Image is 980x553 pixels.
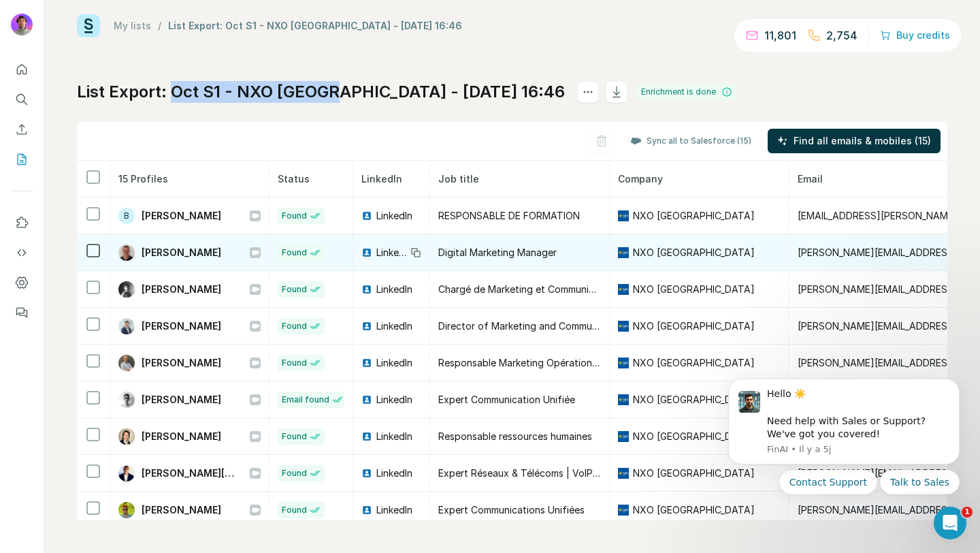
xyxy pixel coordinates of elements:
[376,467,412,480] span: LinkedIn
[11,87,33,112] button: Search
[11,240,33,265] button: Use Surfe API
[633,430,755,443] span: NXO [GEOGRAPHIC_DATA]
[282,357,307,369] span: Found
[158,19,161,33] li: /
[376,283,412,296] span: LinkedIn
[142,283,221,296] span: [PERSON_NAME]
[282,283,307,296] span: Found
[361,173,402,185] span: LinkedIn
[118,281,135,298] img: Avatar
[376,503,412,517] span: LinkedIn
[118,208,135,224] div: B
[118,173,168,185] span: 15 Profiles
[618,173,663,185] span: Company
[77,81,565,103] h1: List Export: Oct S1 - NXO [GEOGRAPHIC_DATA] - [DATE] 16:46
[11,147,33,172] button: My lists
[633,283,755,296] span: NXO [GEOGRAPHIC_DATA]
[282,467,307,479] span: Found
[114,20,151,31] a: My lists
[618,247,629,258] img: company-logo
[768,129,941,153] button: Find all emails & mobiles (15)
[282,430,307,443] span: Found
[142,430,221,443] span: [PERSON_NAME]
[438,430,592,442] span: Responsable ressources humaines
[618,210,629,221] img: company-logo
[633,319,755,333] span: NXO [GEOGRAPHIC_DATA]
[361,247,372,258] img: LinkedIn logo
[376,209,412,223] span: LinkedIn
[618,468,629,479] img: company-logo
[118,244,135,261] img: Avatar
[438,247,557,258] span: Digital Marketing Manager
[934,507,966,539] iframe: Intercom live chat
[361,394,372,405] img: LinkedIn logo
[438,283,617,295] span: Chargé de Marketing et Communication
[361,358,372,368] img: LinkedIn logo
[826,27,857,44] p: 2,754
[11,14,33,35] img: Avatar
[438,357,649,368] span: Responsable Marketing Opérationnel et Digital
[708,366,980,503] iframe: Intercom notifications message
[361,431,372,442] img: LinkedIn logo
[11,117,33,142] button: Enrich CSV
[618,431,629,442] img: company-logo
[633,467,755,480] span: NXO [GEOGRAPHIC_DATA]
[438,173,479,185] span: Job title
[618,284,629,295] img: company-logo
[376,246,406,259] span: LinkedIn
[633,393,755,407] span: NXO [GEOGRAPHIC_DATA]
[361,321,372,332] img: LinkedIn logo
[621,131,761,151] button: Sync all to Salesforce (15)
[11,57,33,82] button: Quick start
[282,394,329,406] span: Email found
[438,320,628,332] span: Director of Marketing and Communication
[278,173,310,185] span: Status
[142,209,221,223] span: [PERSON_NAME]
[142,356,221,370] span: [PERSON_NAME]
[577,81,599,103] button: actions
[118,428,135,445] img: Avatar
[282,247,307,259] span: Found
[794,134,931,148] span: Find all emails & mobiles (15)
[637,84,736,100] div: Enrichment is done
[633,209,755,223] span: NXO [GEOGRAPHIC_DATA]
[618,394,629,405] img: company-logo
[142,393,221,407] span: [PERSON_NAME]
[118,502,135,518] img: Avatar
[438,467,768,479] span: Expert Réseaux & Télécoms | VoIP & Solutions de Communication Unifiée
[11,210,33,235] button: Use Surfe on LinkedIn
[77,14,100,37] img: Surfe Logo
[282,210,307,222] span: Found
[764,27,796,44] p: 11,801
[11,270,33,295] button: Dashboard
[618,358,629,368] img: company-logo
[142,246,221,259] span: [PERSON_NAME]
[618,505,629,516] img: company-logo
[361,284,372,295] img: LinkedIn logo
[633,246,755,259] span: NXO [GEOGRAPHIC_DATA]
[118,465,135,481] img: Avatar
[118,355,135,371] img: Avatar
[118,318,135,334] img: Avatar
[618,321,629,332] img: company-logo
[361,505,372,516] img: LinkedIn logo
[880,26,950,45] button: Buy credits
[282,504,307,516] span: Found
[438,504,585,516] span: Expert Communications Unifiées
[361,468,372,479] img: LinkedIn logo
[142,467,236,480] span: [PERSON_NAME][DATE]
[438,394,575,405] span: Expert Communication Unifiée
[962,507,973,518] span: 1
[633,503,755,517] span: NXO [GEOGRAPHIC_DATA]
[376,393,412,407] span: LinkedIn
[633,356,755,370] span: NXO [GEOGRAPHIC_DATA]
[118,392,135,408] img: Avatar
[11,300,33,325] button: Feedback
